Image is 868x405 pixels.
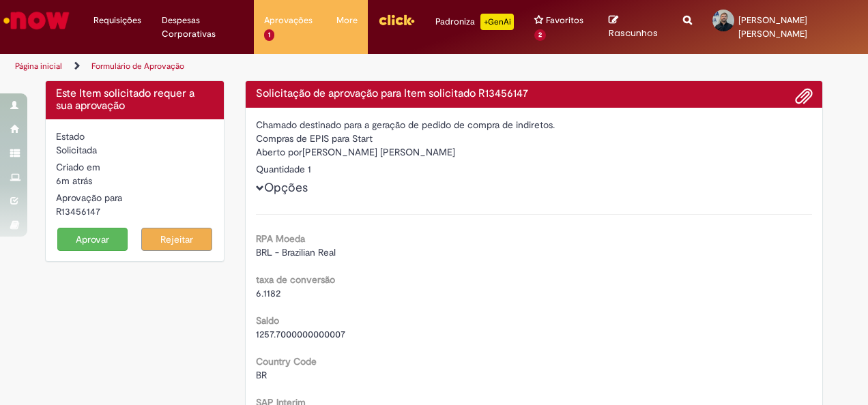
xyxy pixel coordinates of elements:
b: taxa de conversão [256,273,335,286]
span: Aprovações [264,14,313,27]
div: Padroniza [435,14,514,30]
button: Rejeitar [141,228,212,251]
span: 6.1182 [256,287,280,299]
span: BR [256,369,267,381]
h4: Solicitação de aprovação para Item solicitado R13456147 [256,88,813,100]
h4: Este Item solicitado requer a sua aprovação [56,88,214,112]
ul: Trilhas de página [10,54,568,79]
a: Rascunhos [609,14,663,40]
a: Página inicial [15,61,62,72]
span: BRL - Brazilian Real [256,246,336,258]
label: Aberto por [256,145,302,159]
b: RPA Moeda [256,232,305,245]
span: Requisições [93,14,141,27]
p: +GenAi [480,14,514,30]
button: Aprovar [57,228,128,251]
div: Solicitada [56,143,214,157]
span: 1 [264,29,274,41]
div: 28/08/2025 09:25:26 [56,174,214,187]
span: [PERSON_NAME] [PERSON_NAME] [738,14,807,40]
b: Saldo [256,314,279,327]
label: Estado [56,130,85,143]
span: Rascunhos [609,27,658,40]
div: Quantidade 1 [256,162,813,176]
span: More [336,14,358,27]
a: Formulário de Aprovação [91,61,184,72]
div: [PERSON_NAME] [PERSON_NAME] [256,145,813,162]
img: click_logo_yellow_360x200.png [378,10,415,30]
label: Aprovação para [56,191,122,205]
span: Despesas Corporativas [162,14,244,41]
div: Compras de EPIS para Start [256,132,813,145]
div: R13456147 [56,205,214,218]
span: Favoritos [546,14,583,27]
span: 6m atrás [56,175,92,187]
img: ServiceNow [1,7,72,34]
time: 28/08/2025 09:25:26 [56,175,92,187]
span: 2 [534,29,546,41]
div: Chamado destinado para a geração de pedido de compra de indiretos. [256,118,813,132]
b: Country Code [256,355,317,367]
label: Criado em [56,160,100,174]
span: 1257.7000000000007 [256,328,345,340]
